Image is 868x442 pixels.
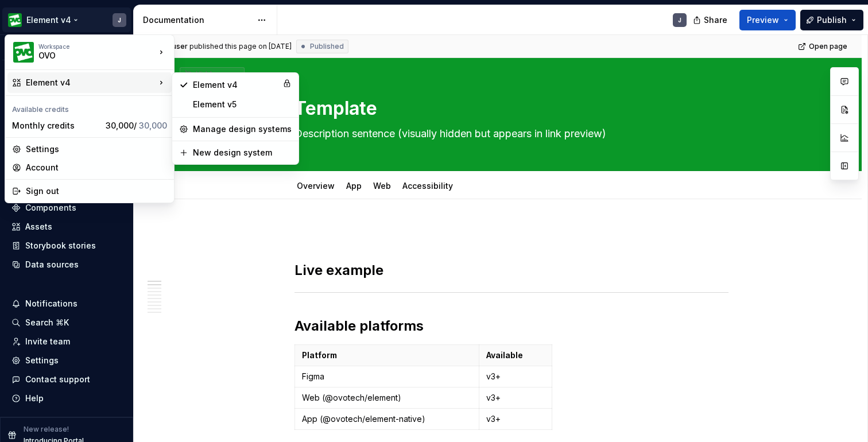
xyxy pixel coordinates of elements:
div: Account [26,162,167,173]
div: Workspace [38,43,156,50]
div: Element v5 [193,99,292,110]
div: Element v4 [26,77,156,88]
div: Available credits [7,98,172,117]
div: Settings [26,144,167,155]
span: 30,000 / [106,121,167,130]
div: Monthly credits [12,120,101,131]
div: New design system [193,147,292,158]
div: Manage design systems [193,123,292,135]
div: Element v4 [193,79,278,91]
div: Sign out [26,185,167,197]
div: OVO [38,50,136,61]
img: a1163231-533e-497d-a445-0e6f5b523c07.png [13,42,34,63]
span: 30,000 [139,121,167,130]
